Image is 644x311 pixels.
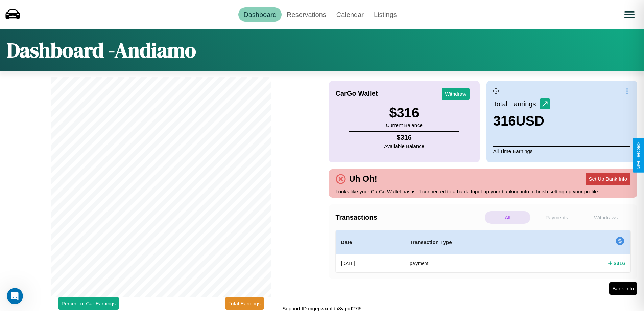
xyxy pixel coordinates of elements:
p: Payments [534,211,579,224]
button: Percent of Car Earnings [58,297,119,310]
h3: $ 316 [386,105,422,120]
p: Looks like your CarGo Wallet has isn't connected to a bank. Input up your banking info to finish ... [336,187,631,196]
iframe: Intercom live chat [7,288,23,304]
a: Calendar [331,7,369,22]
h4: Date [341,238,399,246]
p: Total Earnings [493,98,540,110]
a: Reservations [282,7,331,22]
h3: 316 USD [493,113,550,129]
p: Withdraws [583,211,629,224]
p: Current Balance [386,120,422,130]
button: Set Up Bank Info [586,173,630,185]
a: Dashboard [238,7,282,22]
h4: Uh Oh! [346,174,381,184]
h4: $ 316 [384,134,424,141]
button: Withdraw [442,88,470,100]
h4: Transaction Type [410,238,545,246]
p: All [485,211,530,224]
h4: $ 316 [614,260,625,267]
table: simple table [336,230,631,272]
button: Total Earnings [225,297,264,310]
div: Give Feedback [636,142,641,169]
th: [DATE] [336,254,405,272]
th: payment [404,254,550,272]
p: Available Balance [384,141,424,151]
a: Listings [369,7,402,22]
p: All Time Earnings [493,146,630,156]
h4: CarGo Wallet [336,90,378,97]
h4: Transactions [336,214,483,221]
button: Open menu [620,5,639,24]
h1: Dashboard - Andiamo [7,36,196,64]
button: Bank Info [609,282,637,295]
